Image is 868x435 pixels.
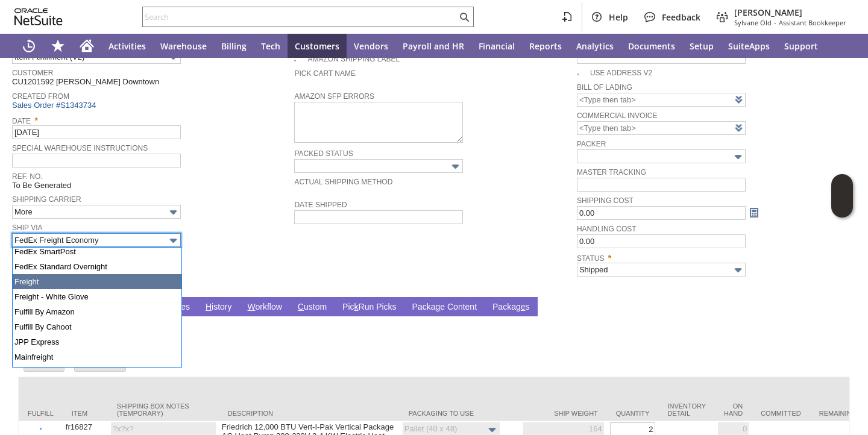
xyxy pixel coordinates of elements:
span: H [206,302,212,311]
a: Customer [12,69,53,77]
span: g [436,302,441,311]
span: SuiteApps [728,40,770,52]
a: Packages [489,302,533,313]
span: Billing [221,40,247,52]
a: Ref. No. [12,172,43,181]
a: Date [12,117,31,125]
div: Fulfill [28,410,54,417]
span: Financial [479,40,515,52]
img: More Options [166,51,180,64]
svg: logo [14,8,63,25]
span: Documents [628,40,675,52]
a: Handling Cost [577,225,637,233]
div: Fulfill By Amazon [13,304,181,319]
a: Pick Cart Name [294,69,356,78]
input: <Type then tab> [577,121,746,135]
span: Reports [529,40,562,52]
div: Shortcuts [43,34,72,58]
a: Sales Order #S1343734 [12,101,99,110]
div: Freight [13,274,181,289]
a: PickRun Picks [339,302,399,313]
a: fr16827 [66,422,92,431]
input: FedEx Freight Economy [12,233,181,247]
svg: Home [80,39,94,53]
span: - [774,18,776,27]
a: Package Content [409,302,480,313]
a: Status [577,254,605,263]
div: Remaining [819,410,857,417]
input: Pallet (40 x 48) [403,422,500,435]
span: [PERSON_NAME] [734,7,846,18]
img: More Options [731,150,745,164]
span: Customers [295,40,339,52]
a: Payroll and HR [395,34,471,58]
a: Vendors [347,34,395,58]
a: Home [72,34,101,58]
a: Financial [471,34,522,58]
span: W [248,302,256,311]
a: Workflow [245,302,285,313]
div: Ship Weight [529,410,598,417]
a: Activities [101,34,153,58]
a: Custom [295,302,330,313]
div: Committed [761,410,801,417]
input: More [12,205,181,219]
div: Shipping Box Notes (Temporary) [117,402,210,417]
a: Packed Status [294,149,353,158]
a: Reports [522,34,569,58]
a: Billing [214,34,254,58]
svg: Shortcuts [51,39,65,53]
input: Search [143,10,457,24]
span: Sylvane Old [734,18,772,27]
span: Tech [261,40,280,52]
div: On Hand [724,402,743,417]
img: More Options [166,234,180,248]
span: Analytics [576,40,614,52]
span: Warehouse [160,40,207,52]
a: Special Warehouse Instructions [12,144,148,152]
span: Vendors [354,40,388,52]
span: Oracle Guided Learning Widget. To move around, please hold and drag [831,196,853,218]
a: History [203,302,235,313]
span: C [298,302,304,311]
a: Amazon SFP Errors [294,92,374,101]
div: Inventory Detail [667,402,706,417]
span: Assistant Bookkeeper [779,18,846,27]
a: Packages [149,302,193,313]
div: Mainfreight [13,349,181,365]
input: Shipped [577,263,746,277]
span: e [521,302,526,311]
div: Packaging to Use [409,410,511,417]
a: Support [777,34,825,58]
a: Recent Records [14,34,43,58]
a: Tech [254,34,288,58]
span: k [354,302,359,311]
img: More Options [448,160,462,174]
a: Analytics [569,34,621,58]
a: Amazon Shipping Label [307,55,400,63]
span: Payroll and HR [403,40,464,52]
div: Mario Moving Freight [13,365,181,380]
a: Packer [577,140,606,148]
a: Setup [682,34,721,58]
img: More Options [166,205,180,219]
svg: Search [457,10,471,24]
a: Unrolled view on [834,299,849,314]
a: Shipping Cost [577,196,634,205]
a: SuiteApps [721,34,777,58]
iframe: Click here to launch Oracle Guided Learning Help Panel [831,174,853,217]
a: Actual Shipping Method [294,178,392,186]
span: Help [609,11,628,23]
span: Support [784,40,818,52]
a: Date Shipped [294,201,347,209]
div: Quantity [616,410,650,417]
a: Shipping Carrier [12,195,81,204]
a: Ship Via [12,224,42,232]
a: Master Tracking [577,168,646,177]
a: Commercial Invoice [577,111,658,120]
a: Use Address V2 [590,69,652,77]
a: Documents [621,34,682,58]
div: Description [228,410,391,417]
div: Item [72,410,99,417]
a: Customers [288,34,347,58]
